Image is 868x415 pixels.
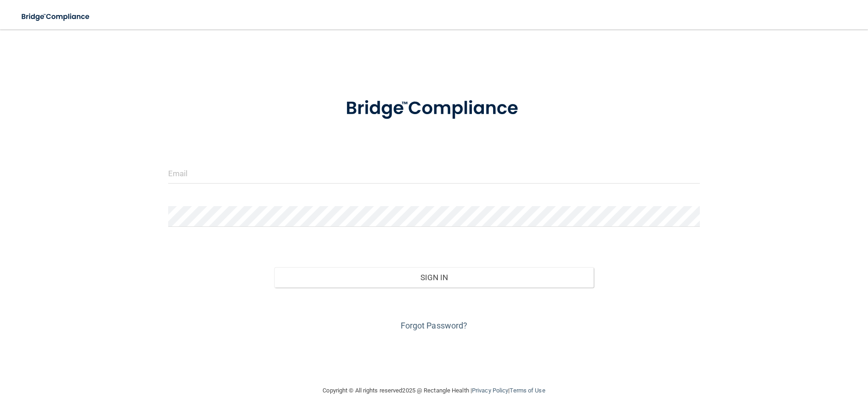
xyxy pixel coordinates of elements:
[510,387,545,394] a: Terms of Use
[168,163,700,184] input: Email
[14,7,98,26] img: bridge_compliance_login_screen.278c3ca4.svg
[472,387,508,394] a: Privacy Policy
[327,85,541,133] img: bridge_compliance_login_screen.278c3ca4.svg
[401,321,468,330] a: Forgot Password?
[267,376,602,405] div: Copyright © All rights reserved 2025 @ Rectangle Health | |
[274,267,594,288] button: Sign In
